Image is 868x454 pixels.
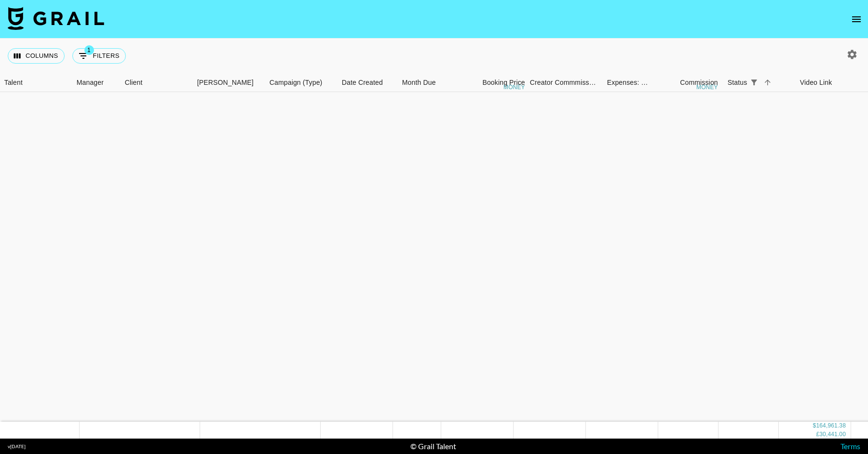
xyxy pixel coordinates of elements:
div: Manager [77,73,104,92]
div: Manager [72,73,120,92]
div: Month Due [402,73,436,92]
div: Commission [680,73,718,92]
div: Month Due [397,73,458,92]
button: Show filters [747,76,760,89]
img: Grail Talent [8,7,104,30]
div: 164,961.38 [816,422,846,430]
div: Campaign (Type) [270,73,323,92]
a: Terms [841,441,860,451]
div: Creator Commmission Override [530,73,602,92]
div: 30,441.00 [819,430,846,438]
div: Booker [192,73,265,92]
div: £ [816,430,819,438]
button: Select columns [8,48,65,64]
div: money [503,84,525,90]
div: 1 active filter [747,76,760,89]
div: [PERSON_NAME] [197,73,254,92]
span: 1 [84,45,94,55]
div: Expenses: Remove Commission? [602,73,651,92]
div: Date Created [342,73,383,92]
div: Video Link [800,73,832,92]
div: Booking Price [482,73,525,92]
div: v [DATE] [8,443,26,450]
button: open drawer [847,10,866,29]
div: Talent [4,73,23,92]
div: © Grail Talent [410,441,456,451]
div: Date Created [337,73,397,92]
div: $ [813,422,816,430]
div: Status [728,73,747,92]
div: Video Link [795,73,868,92]
button: Show filters [72,48,126,64]
div: Campaign (Type) [265,73,337,92]
div: Expenses: Remove Commission? [607,73,649,92]
div: Client [120,73,192,92]
button: Sort [760,76,774,89]
div: Client [125,73,143,92]
div: money [696,84,718,90]
div: Creator Commmission Override [530,73,597,92]
div: Status [723,73,795,92]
